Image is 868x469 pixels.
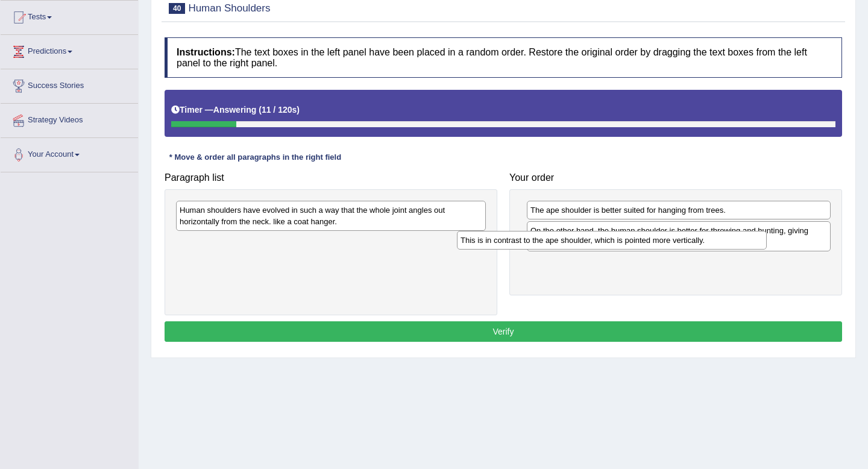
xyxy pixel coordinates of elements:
h4: Paragraph list [165,172,497,183]
h4: The text boxes in the left panel have been placed in a random order. Restore the original order b... [165,37,842,78]
div: This is in contrast to the ape shoulder, which is pointed more vertically. [457,231,767,250]
a: Success Stories [1,69,138,99]
a: Strategy Videos [1,104,138,134]
a: Your Account [1,138,138,168]
small: Human Shoulders [188,2,270,14]
button: Verify [165,321,842,342]
h5: Timer — [171,105,300,115]
div: Human shoulders have evolved in such a way that the whole joint angles out horizontally from the ... [176,201,486,231]
div: * Move & order all paragraphs in the right field [165,152,346,163]
span: 40 [169,3,185,14]
b: ) [297,105,300,115]
div: On the other hand, the human shoulder is better for throwing and hunting, giving humans invaluabl... [527,221,831,251]
a: Tests [1,1,138,31]
b: Answering [213,105,257,115]
b: Instructions: [177,47,235,57]
div: The ape shoulder is better suited for hanging from trees. [527,201,831,219]
h4: Your order [509,172,842,183]
b: ( [259,105,262,115]
b: 11 / 120s [262,105,297,115]
a: Predictions [1,35,138,65]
